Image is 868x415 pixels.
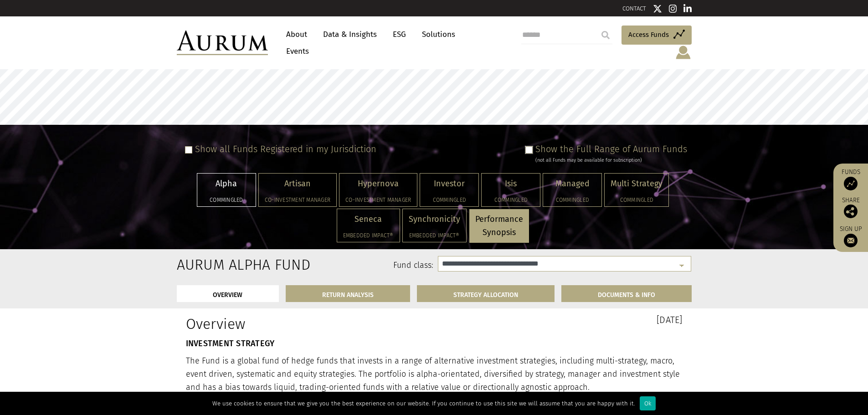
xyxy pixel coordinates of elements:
[343,233,394,238] h5: Embedded Impact®
[549,177,596,190] p: Managed
[596,26,615,44] input: Submit
[488,197,534,203] h5: Commingled
[488,177,534,190] p: Isis
[475,213,523,239] p: Performance Synopsis
[683,4,692,13] img: Linkedin icon
[282,43,309,60] a: Events
[535,143,687,154] label: Show the Full Range of Aurum Funds
[186,338,275,348] strong: INVESTMENT STRATEGY
[669,4,677,13] img: Instagram icon
[426,177,473,190] p: Investor
[265,197,330,203] h5: Co-investment Manager
[844,177,858,190] img: Access Funds
[561,285,692,302] a: DOCUMENTS & INFO
[409,233,460,238] h5: Embedded Impact®
[186,315,427,333] h1: Overview
[282,26,312,43] a: About
[838,168,863,190] a: Funds
[675,45,692,60] img: account-icon.svg
[177,256,251,273] h2: Aurum Alpha Fund
[844,205,858,218] img: Share this post
[535,156,687,164] div: (not all Funds may be available for subscription)
[622,5,646,12] a: CONTACT
[628,29,669,40] span: Access Funds
[186,354,683,394] p: The Fund is a global fund of hedge funds that invests in a range of alternative investment strate...
[838,225,863,247] a: Sign up
[640,396,656,410] div: Ok
[343,213,394,226] p: Seneca
[318,26,381,43] a: Data & Insights
[611,197,663,203] h5: Commingled
[417,26,460,43] a: Solutions
[286,285,410,302] a: RETURN ANALYSIS
[621,26,692,45] a: Access Funds
[549,197,596,203] h5: Commingled
[844,234,858,247] img: Sign up to our newsletter
[265,260,434,272] label: Fund class:
[409,213,460,226] p: Synchronicity
[653,4,662,13] img: Twitter icon
[611,177,663,190] p: Multi Strategy
[838,197,863,218] div: Share
[195,143,376,154] label: Show all Funds Registered in my Jurisdiction
[388,26,411,43] a: ESG
[441,315,683,324] h3: [DATE]
[426,197,473,203] h5: Commingled
[417,285,555,302] a: STRATEGY ALLOCATION
[177,31,268,55] img: Aurum
[265,177,330,190] p: Artisan
[345,197,411,203] h5: Co-investment Manager
[345,177,411,190] p: Hypernova
[203,177,250,190] p: Alpha
[203,197,250,203] h5: Commingled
